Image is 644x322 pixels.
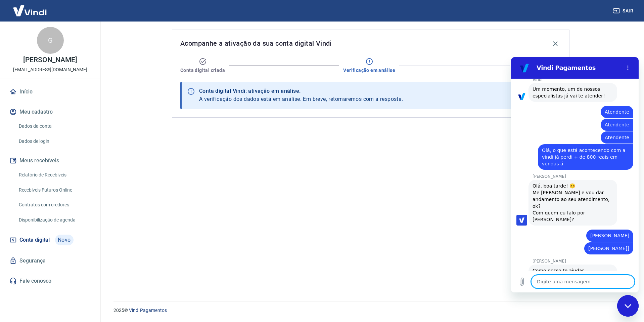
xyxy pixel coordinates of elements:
a: Fale conosco [8,274,92,288]
span: Conta digital criada [180,67,225,74]
a: Início [8,84,92,99]
a: Dados de login [16,134,92,148]
span: Acompanhe a ativação da sua conta digital Vindi [180,38,332,49]
a: Dados da conta [16,119,92,133]
span: Novo [55,235,74,245]
a: Contratos com credores [16,198,92,212]
a: Disponibilização de agenda [16,213,92,227]
p: [PERSON_NAME] [23,56,77,64]
span: A verificação dos dados está em análise. Em breve, retornaremos com a resposta. [199,96,403,102]
button: Meu cadastro [8,105,92,119]
span: Verificação em análise [343,67,395,74]
iframe: Janela de mensagens [511,57,639,292]
div: G [37,27,64,54]
iframe: Botão para abrir a janela de mensagens, conversa em andamento [617,295,639,317]
a: Vindi Pagamentos [129,308,167,313]
p: [EMAIL_ADDRESS][DOMAIN_NAME] [13,66,87,73]
img: Vindi [8,0,52,21]
a: Segurança [8,253,92,268]
a: Conta digitalNovo [8,232,92,248]
a: Recebíveis Futuros Online [16,183,92,197]
span: Conta digital [19,235,50,245]
a: Relatório de Recebíveis [16,168,92,182]
button: Meus recebíveis [8,153,92,168]
button: Sair [612,5,636,17]
div: Conta digital Vindi: ativação em análise. [199,87,403,95]
p: 2025 © [113,307,628,314]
